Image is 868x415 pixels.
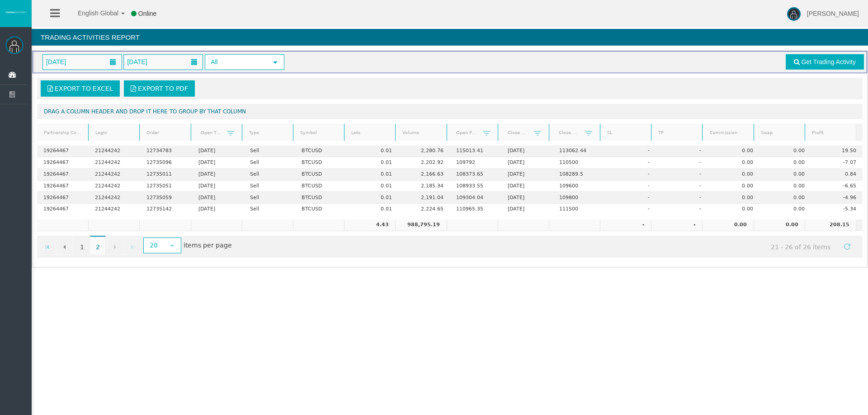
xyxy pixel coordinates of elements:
td: - [604,204,656,215]
td: 2,280.76 [398,145,450,157]
td: 12735051 [140,181,192,192]
td: Sell [244,181,295,192]
td: [DATE] [501,192,553,204]
td: 109600 [553,181,604,192]
a: 1 [74,238,90,255]
span: Refresh [844,243,851,250]
a: Login [90,127,138,139]
td: 0.00 [759,192,811,204]
td: [DATE] [501,181,553,192]
td: - [656,204,708,215]
td: 12735011 [140,169,192,181]
td: 21244242 [89,145,140,157]
td: 4.43 [344,219,395,231]
td: -4.96 [811,192,863,204]
td: BTCUSD [295,192,347,204]
td: Sell [244,204,295,215]
td: - [604,192,656,204]
span: Get Trading Activity [801,58,856,65]
td: 109800 [553,192,604,204]
span: 2 [90,236,105,255]
td: [DATE] [192,204,243,215]
td: 0.01 [347,204,398,215]
span: Export to PDF [138,85,188,92]
a: Go to the first page [39,238,56,255]
td: - [600,219,651,231]
td: 109792 [450,157,501,169]
td: BTCUSD [295,169,347,181]
a: Go to the next page [107,238,123,255]
a: Export to Excel [41,80,120,97]
td: 0.00 [759,157,811,169]
span: Go to the next page [111,243,118,251]
span: [PERSON_NAME] [807,10,859,17]
td: 0.01 [347,192,398,204]
td: Sell [244,169,295,181]
td: [DATE] [501,145,553,157]
td: 108373.65 [450,169,501,181]
td: - [604,145,656,157]
a: Go to the previous page [57,238,73,255]
span: Export to Excel [55,85,113,92]
a: TP [653,127,701,139]
td: 0.00 [708,181,759,192]
td: 110965.35 [450,204,501,215]
a: Lots [346,127,394,139]
td: 0.00 [708,169,759,181]
a: Export to PDF [124,80,195,97]
td: 0.00 [702,219,753,231]
td: BTCUSD [295,204,347,215]
h4: Trading Activities Report [32,29,868,46]
td: 21244242 [89,204,140,215]
td: 21244242 [89,157,140,169]
td: 110500 [553,157,604,169]
td: 19264467 [37,145,89,157]
td: 21244242 [89,169,140,181]
td: [DATE] [192,192,243,204]
a: Partnership Code [38,127,87,139]
div: Drag a column header and drop it here to group by that column [37,104,863,119]
td: - [604,181,656,192]
td: 108933.55 [450,181,501,192]
span: English Global [66,9,118,17]
span: 21 - 26 of 26 items [763,238,839,255]
td: 2,191.04 [398,192,450,204]
td: 2,166.63 [398,169,450,181]
a: SL [602,127,650,139]
td: 0.01 [347,181,398,192]
a: Order [141,127,189,139]
td: 0.00 [708,204,759,215]
td: 0.00 [759,169,811,181]
td: 12734783 [140,145,192,157]
td: 19264467 [37,169,89,181]
span: 20 [144,238,164,252]
td: 0.84 [811,169,863,181]
td: 108289.5 [553,169,604,181]
td: -5.34 [811,204,863,215]
td: -6.65 [811,181,863,192]
td: 0.01 [347,169,398,181]
td: -7.07 [811,157,863,169]
td: [DATE] [192,157,243,169]
td: [DATE] [192,169,243,181]
span: [DATE] [124,56,150,68]
td: BTCUSD [295,157,347,169]
a: Close Time [502,126,534,139]
td: 0.00 [759,145,811,157]
span: select [169,242,176,249]
td: 19.50 [811,145,863,157]
a: Refresh [840,238,855,254]
td: 111500 [553,204,604,215]
td: [DATE] [192,181,243,192]
td: 115013.41 [450,145,501,157]
td: 12735142 [140,204,192,215]
span: [DATE] [43,56,69,68]
td: [DATE] [501,169,553,181]
td: 0.00 [708,157,759,169]
span: items per page [141,238,232,253]
td: - [656,157,708,169]
span: All [206,55,267,69]
td: - [651,219,702,231]
td: 0.01 [347,145,398,157]
td: - [656,145,708,157]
